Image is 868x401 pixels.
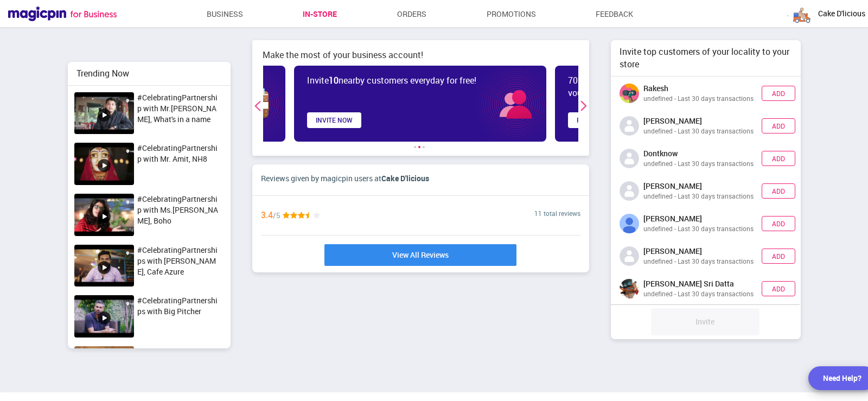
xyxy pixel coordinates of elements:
[95,208,113,226] img: video-play-icon.6db6df74.svg
[643,126,757,136] div: undefined - Last 30 days transactions
[134,245,224,287] div: #CelebratingPartnerships with [PERSON_NAME], Cafe Azure
[643,83,757,94] div: Rakesh
[643,148,757,159] div: Dontknow
[261,209,273,221] span: 3.4
[273,210,280,220] span: /5
[620,148,639,168] img: profile-pic
[643,289,757,298] div: undefined - Last 30 days transactions
[95,107,113,124] img: video-play-icon.6db6df74.svg
[568,74,744,142] p: 70% magicpin customers prefer combo voucher
[134,194,224,236] div: #CelebratingPartnership with Ms.[PERSON_NAME], Boho
[397,4,426,24] a: Orders
[620,213,639,233] img: profile-pic
[762,150,795,166] div: Add
[611,77,808,339] div: grid
[307,112,361,128] button: invite now
[596,4,633,24] a: Feedback
[95,310,113,327] img: video-play-icon.6db6df74.svg
[643,116,757,126] div: [PERSON_NAME]
[134,295,224,338] div: #CelebratingPartnerships with Big Pitcher
[134,143,224,185] div: #CelebratingPartnership with Mr. Amit, NH8
[576,99,591,113] img: left-arrow-copy.08519063.svg
[261,173,429,184] div: Reviews given by magicpin users at
[620,83,639,103] img: profile-pic
[303,4,337,24] a: In-store
[620,116,639,135] img: profile-pic
[643,246,757,257] div: [PERSON_NAME]
[134,346,224,389] div: A Comprehensive User Guide To Our New Adventure Quest || magicpin
[643,213,757,224] div: [PERSON_NAME]
[324,244,516,266] a: View All Reviews
[651,308,759,335] div: invite
[762,215,795,231] div: Add
[68,62,231,86] div: Trending Now
[620,46,792,71] div: Invite top customers of your locality to your store
[568,112,665,128] button: PROMOTE COMBO OFFER!
[534,209,542,218] span: 11
[251,99,266,113] img: left-arrow-copy.08519063.svg
[823,373,861,384] div: Need Help?
[381,173,429,183] span: Cake D'licious
[643,94,757,103] div: undefined - Last 30 days transactions
[307,74,483,142] p: Invite nearby customers everyday for free!
[762,248,795,263] div: Add
[95,157,113,175] img: video-play-icon.6db6df74.svg
[762,183,795,198] div: Add
[762,281,795,296] div: Add
[643,257,757,266] div: undefined - Last 30 days transactions
[544,209,580,218] span: total reviews
[620,246,639,265] img: profile-pic
[818,8,865,19] span: Cake D'licious
[643,159,757,168] div: undefined - Last 30 days transactions
[620,181,639,200] img: profile-pic
[643,278,757,289] div: [PERSON_NAME] Sri Datta
[8,6,117,21] img: Magicpin
[494,82,538,126] img: group-new.e097412c.svg
[487,4,536,24] a: Promotions
[643,181,757,192] div: [PERSON_NAME]
[95,259,113,277] img: video-play-icon.6db6df74.svg
[762,118,795,133] div: Add
[643,192,757,201] div: undefined - Last 30 days transactions
[643,224,757,233] div: undefined - Last 30 days transactions
[254,40,591,66] div: Make the most of your business account!
[762,85,795,100] div: Add
[207,4,243,24] a: Business
[620,278,639,298] img: profile-pic
[134,92,224,135] div: #CelebratingPartnership with Mr.[PERSON_NAME], What's in a name
[329,74,339,86] strong: 10
[791,3,813,24] img: logo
